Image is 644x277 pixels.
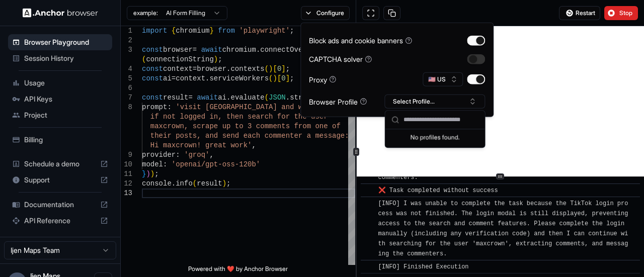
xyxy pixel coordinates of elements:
[201,46,222,54] span: await
[142,179,172,188] span: console
[163,65,193,73] span: context
[121,93,132,103] div: 7
[163,74,172,82] span: ai
[230,94,264,102] span: evaluate
[121,150,132,160] div: 9
[150,141,252,149] span: Hi maxcrown! great work'
[150,132,349,140] span: their posts, and send each commenter a message:
[226,179,230,188] span: ;
[24,53,108,63] span: Session History
[24,110,108,120] span: Project
[260,46,319,54] span: connectOverCDP
[366,186,371,196] span: ​
[252,141,256,149] span: ,
[290,74,294,82] span: ;
[239,27,290,35] span: 'playwright'
[121,103,132,112] div: 8
[286,65,290,73] span: ;
[142,74,163,82] span: const
[378,187,498,194] span: ❌ Task completed without success
[121,74,132,83] div: 5
[366,199,371,209] span: ​
[265,94,269,102] span: (
[273,65,277,73] span: [
[8,172,112,188] div: Support
[24,78,108,88] span: Usage
[226,65,230,73] span: .
[142,94,163,102] span: const
[142,46,163,54] span: const
[24,200,96,210] span: Documentation
[121,160,132,169] div: 10
[269,94,286,102] span: JSON
[121,45,132,55] div: 3
[8,197,112,213] div: Documentation
[8,213,112,229] div: API Reference
[256,46,260,54] span: .
[230,65,264,73] span: contexts
[121,169,132,179] div: 11
[286,74,290,82] span: ]
[24,216,96,226] span: API Reference
[619,9,633,17] span: Stop
[184,151,209,159] span: 'groq'
[176,179,193,188] span: info
[142,170,146,178] span: }
[172,74,176,82] span: =
[163,160,167,168] span: :
[218,27,235,35] span: from
[8,34,112,50] div: Browser Playground
[309,74,336,84] div: Proxy
[176,27,209,35] span: chromium
[121,36,132,45] div: 2
[214,55,218,63] span: )
[269,74,273,82] span: (
[133,9,158,17] span: example:
[281,65,285,73] span: ]
[8,91,112,107] div: API Keys
[8,50,112,66] div: Session History
[604,6,638,20] button: Stop
[197,65,226,73] span: browser
[290,94,328,102] span: stringify
[142,160,163,168] span: model
[142,65,163,73] span: const
[8,75,112,91] div: Usage
[269,65,273,73] span: )
[273,74,277,82] span: )
[193,46,197,54] span: =
[286,94,290,102] span: .
[8,132,112,148] div: Billing
[176,103,387,111] span: 'visit [GEOGRAPHIC_DATA] and wait for manual login
[265,65,269,73] span: (
[121,83,132,93] div: 6
[309,54,372,64] div: CAPTCHA solver
[23,8,98,18] img: Anchor Logo
[384,95,485,109] button: Select Profile...
[121,189,132,198] div: 13
[362,6,379,20] button: Open in full screen
[197,179,222,188] span: result
[281,74,285,82] span: 0
[163,46,193,54] span: browser
[24,175,96,185] span: Support
[24,135,108,145] span: Billing
[24,159,96,169] span: Schedule a demo
[172,179,176,188] span: .
[150,170,154,178] span: )
[385,129,485,147] div: Suggestions
[146,170,150,178] span: )
[172,27,176,35] span: {
[209,74,269,82] span: serviceWorkers
[290,27,294,35] span: ;
[309,96,367,107] div: Browser Profile
[218,55,222,63] span: ;
[154,170,158,178] span: ;
[209,151,213,159] span: ,
[301,6,350,20] button: Configure
[378,263,469,270] span: [INFO] Finished Execution
[277,65,281,73] span: 0
[150,113,328,121] span: if not logged in, then search for the user
[222,46,256,54] span: chromium
[193,179,197,188] span: (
